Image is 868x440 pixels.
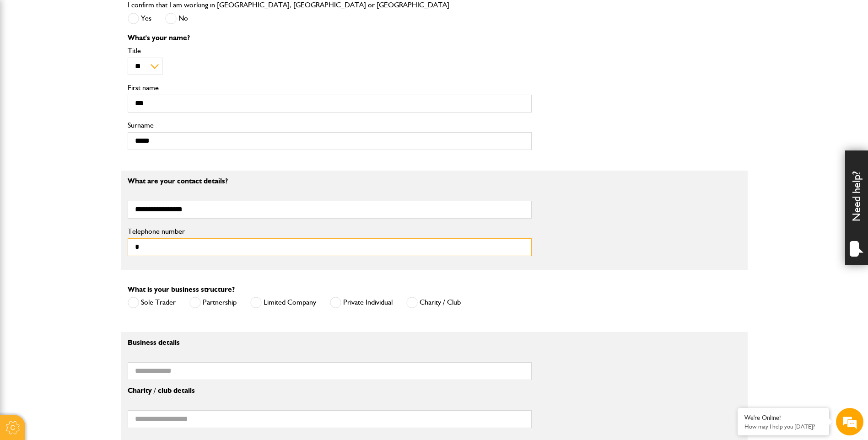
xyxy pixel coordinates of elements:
[128,387,532,394] p: Charity / club details
[128,339,532,346] p: Business details
[128,13,151,24] label: Yes
[128,286,235,293] label: What is your business structure?
[12,85,167,274] textarea: Type your message and hit 'Enter'
[128,1,449,9] label: I confirm that I am working in [GEOGRAPHIC_DATA], [GEOGRAPHIC_DATA] or [GEOGRAPHIC_DATA]
[250,297,316,308] label: Limited Company
[845,150,868,265] div: Need help?
[124,282,166,294] em: Start Chat
[128,34,532,42] p: What's your name?
[165,13,188,24] label: No
[48,51,154,63] div: Chat with us now
[330,297,393,308] label: Private Individual
[128,47,532,54] label: Title
[744,414,822,422] div: We're Online!
[128,177,532,185] p: What are your contact details?
[128,84,532,91] label: First name
[128,297,176,308] label: Sole Trader
[189,297,237,308] label: Partnership
[406,297,461,308] label: Charity / Club
[744,423,822,430] p: How may I help you today?
[150,5,172,27] div: Minimize live chat window
[16,51,38,64] img: d_20077148190_company_1631870298795_20077148190
[128,122,532,129] label: Surname
[128,228,532,235] label: Telephone number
